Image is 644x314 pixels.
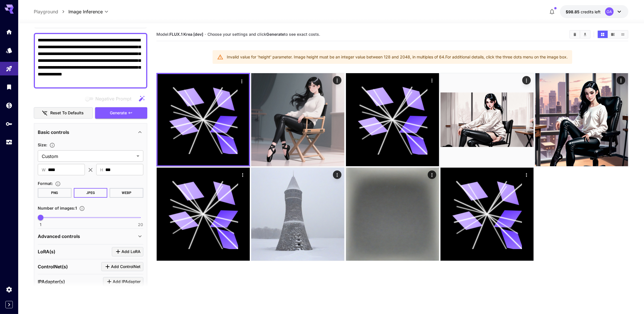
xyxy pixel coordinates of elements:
button: Generate [95,107,147,119]
span: Add ControlNet [111,263,140,270]
span: 1 [40,222,41,227]
p: IPAdapter(s) [38,278,65,285]
button: Click to add ControlNet [101,262,143,271]
div: Actions [522,170,531,179]
b: Generate [266,32,284,37]
div: Invalid value for 'height' parameter. Image height must be an integer value between 128 and 2048,... [227,52,568,62]
span: Custom [42,153,134,160]
span: Model: [156,32,203,37]
div: Show media in grid viewShow media in video viewShow media in list view [597,30,628,39]
button: Show media in video view [608,31,618,38]
button: Choose the file format for the output image. [53,181,63,187]
span: Number of images : 1 [38,206,77,210]
img: 9k= [251,168,344,261]
div: Actions [333,76,341,85]
span: Size : [38,142,47,147]
button: Show media in grid view [598,31,608,38]
div: Actions [428,76,436,85]
img: 2Q== [251,73,344,166]
span: Add IPAdapter [113,278,140,285]
p: Basic controls [38,129,69,136]
img: 9k= [535,73,628,166]
button: PNG [38,188,72,198]
button: Adjust the dimensions of the generated image by specifying its width and height in pixels, or sel... [47,142,57,148]
span: credits left [581,9,601,14]
div: Actions [617,76,625,85]
div: Settings [6,286,12,293]
span: H [100,167,103,173]
div: Actions [238,170,247,179]
button: Show media in list view [618,31,628,38]
span: Format : [38,181,53,186]
div: Playground [6,65,12,72]
img: 9k= [440,73,534,166]
div: OA [605,7,614,16]
p: Advanced controls [38,233,80,240]
div: Usage [6,139,12,146]
button: Download All [580,31,590,38]
div: Wallet [6,102,12,109]
span: Choose your settings and click to see exact costs. [207,32,320,37]
span: W [42,167,46,173]
button: $98.8467OA [560,5,628,18]
div: Actions [428,170,436,179]
div: API Keys [6,120,12,127]
div: Actions [238,77,246,85]
button: Click to add LoRA [112,247,143,256]
div: Library [6,83,12,90]
button: Specify how many images to generate in a single request. Each image generation will be charged se... [77,206,87,211]
p: LoRA(s) [38,248,55,255]
button: Expand sidebar [5,301,13,308]
button: JPEG [74,188,108,198]
nav: breadcrumb [34,8,68,15]
div: Basic controls [38,125,143,139]
button: WEBP [110,188,143,198]
span: $98.85 [566,9,581,14]
p: ControlNet(s) [38,263,68,270]
img: 2Q== [346,168,439,261]
div: Actions [522,76,531,85]
span: Negative prompts are not compatible with the selected model. [84,95,136,102]
button: Clear All [570,31,580,38]
iframe: Chat Widget [616,287,644,314]
div: Home [6,28,12,35]
div: Advanced controls [38,229,143,243]
button: Reset to defaults [34,107,93,119]
b: FLUX.1 Krea [dev] [169,32,203,37]
a: Playground [34,8,58,15]
div: Actions [333,170,341,179]
span: Negative Prompt [95,95,131,102]
span: Generate [110,109,127,117]
div: $98.8467 [566,9,601,15]
span: Add LoRA [121,248,140,255]
div: Clear AllDownload All [569,30,591,39]
span: 20 [138,222,143,227]
p: · [205,31,206,38]
button: Click to add IPAdapter [103,277,143,286]
div: Models [6,47,12,54]
span: Image Inference [68,8,103,15]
